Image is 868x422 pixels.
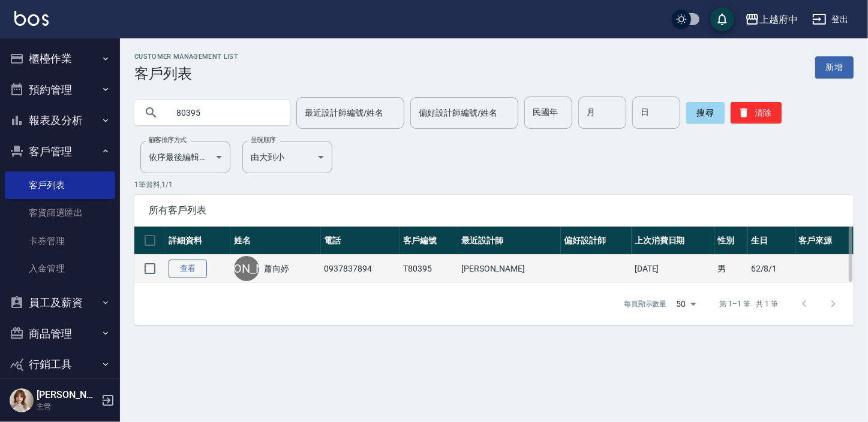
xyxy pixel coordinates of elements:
a: 客資篩選匯出 [5,199,115,227]
img: Person [10,388,34,412]
td: 62/8/1 [748,255,795,283]
th: 客戶來源 [795,227,854,255]
button: 搜尋 [686,102,725,123]
th: 電話 [321,227,400,255]
button: 登出 [807,8,854,31]
img: Logo [14,11,49,26]
th: 生日 [748,227,795,255]
div: [PERSON_NAME] [234,256,259,281]
th: 詳細資料 [166,227,231,255]
label: 呈現順序 [251,135,276,144]
p: 1 筆資料, 1 / 1 [134,179,854,190]
button: 清除 [731,102,782,123]
a: 卡券管理 [5,227,115,255]
a: 客戶列表 [5,171,115,199]
button: 櫃檯作業 [5,43,115,74]
th: 上次消費日期 [632,227,714,255]
th: 最近設計師 [458,227,561,255]
div: 由大到小 [242,141,332,173]
div: 依序最後編輯時間 [140,141,230,173]
th: 性別 [714,227,748,255]
a: 入金管理 [5,255,115,282]
button: 預約管理 [5,74,115,106]
input: 搜尋關鍵字 [168,97,281,129]
button: 員工及薪資 [5,287,115,318]
button: 行銷工具 [5,349,115,380]
div: 50 [672,288,701,320]
th: 姓名 [231,227,321,255]
td: T80395 [400,255,458,283]
td: [PERSON_NAME] [458,255,561,283]
h5: [PERSON_NAME] [37,389,98,401]
label: 顧客排序方式 [149,135,187,144]
button: 報表及分析 [5,105,115,136]
p: 主管 [37,401,98,412]
button: 商品管理 [5,318,115,349]
a: 蕭向婷 [264,263,289,275]
p: 每頁顯示數量 [624,299,667,309]
button: 上越府中 [740,7,803,32]
a: 查看 [169,260,207,278]
button: save [710,7,734,31]
h2: Customer Management List [134,53,238,61]
p: 第 1–1 筆 共 1 筆 [720,299,778,309]
a: 新增 [815,56,854,79]
th: 偏好設計師 [561,227,632,255]
div: 上越府中 [759,12,798,27]
span: 所有客戶列表 [149,204,839,216]
h3: 客戶列表 [134,65,238,82]
button: 客戶管理 [5,136,115,167]
td: 男 [714,255,748,283]
th: 客戶編號 [400,227,458,255]
td: 0937837894 [321,255,400,283]
td: [DATE] [632,255,714,283]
